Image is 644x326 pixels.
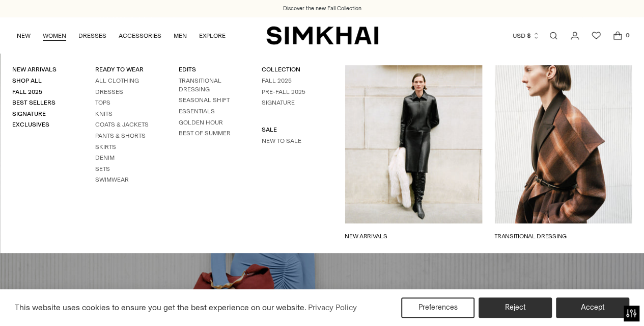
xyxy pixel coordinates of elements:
span: This website uses cookies to ensure you get the best experience on our website. [15,303,306,312]
a: Discover the new Fall Collection [283,5,361,13]
a: Go to the account page [565,26,585,46]
a: EXPLORE [199,24,226,47]
a: Wishlist [586,26,606,46]
a: SIMKHAI [266,26,378,45]
button: Reject [479,297,552,318]
span: 0 [623,31,632,40]
a: ACCESSORIES [119,24,161,47]
button: USD $ [513,24,540,47]
a: WOMEN [43,24,66,47]
a: Privacy Policy (opens in a new tab) [306,300,358,315]
a: DRESSES [78,24,106,47]
button: Preferences [401,297,474,318]
a: MEN [174,24,187,47]
a: NEW [17,24,31,47]
a: Open search modal [543,26,564,46]
button: Accept [556,297,629,318]
a: Open cart modal [607,26,628,46]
